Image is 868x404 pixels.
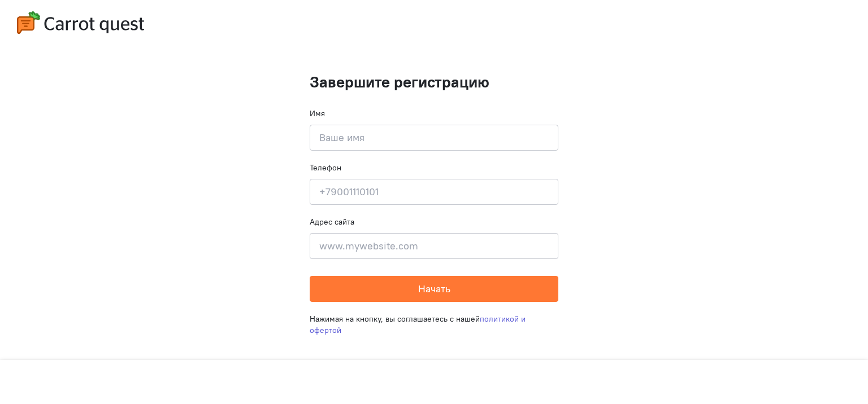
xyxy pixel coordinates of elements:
[310,314,526,335] a: политикой и офертой
[310,179,558,205] input: +79001110101
[310,276,558,302] button: Начать
[310,162,341,173] label: Телефон
[310,216,354,227] label: Адрес сайта
[310,125,558,151] input: Ваше имя
[17,11,144,34] img: carrot-quest-logo.svg
[310,73,558,91] h1: Завершите регистрацию
[310,302,558,347] div: Нажимая на кнопку, вы соглашаетесь с нашей
[310,108,325,119] label: Имя
[418,282,450,295] span: Начать
[310,233,558,259] input: www.mywebsite.com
